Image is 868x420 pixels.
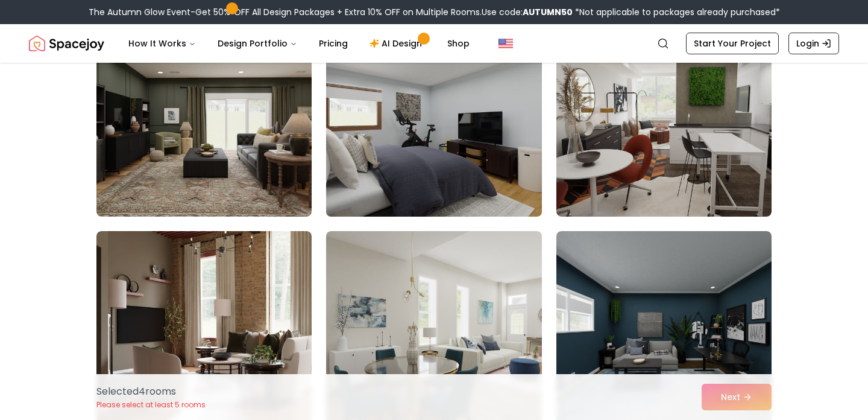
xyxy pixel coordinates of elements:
[788,33,839,54] a: Login
[96,384,206,399] p: Selected 4 room s
[438,31,479,56] a: Shop
[29,31,104,56] a: Spacejoy
[482,6,573,18] span: Use code:
[573,6,780,18] span: *Not applicable to packages already purchased*
[360,31,435,56] a: AI Design
[498,36,513,51] img: United States
[119,31,206,56] button: How It Works
[96,400,206,410] p: Please select at least 5 rooms
[556,24,772,217] img: Room room-84
[29,31,104,56] img: Spacejoy Logo
[89,6,780,18] div: The Autumn Glow Event-Get 50% OFF All Design Packages + Extra 10% OFF on Multiple Rooms.
[96,24,312,217] img: Room room-82
[29,24,839,63] nav: Global
[208,31,307,56] button: Design Portfolio
[321,19,547,221] img: Room room-83
[523,6,573,18] b: AUTUMN50
[309,31,357,56] a: Pricing
[119,31,479,56] nav: Main
[686,33,779,54] a: Start Your Project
